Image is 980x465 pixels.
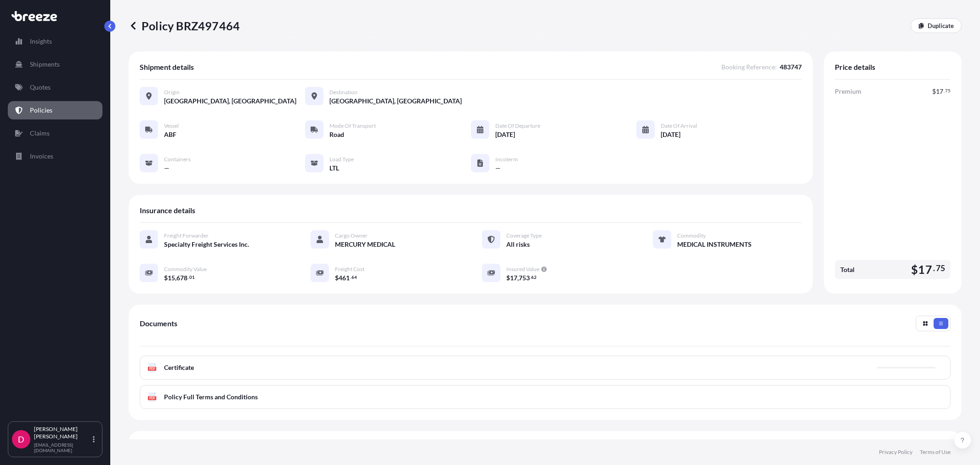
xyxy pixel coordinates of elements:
[506,266,539,273] span: Insured Value
[932,88,936,95] span: $
[164,240,249,249] span: Specialty Freight Services Inc.
[936,266,945,271] span: 75
[339,275,350,281] span: 461
[945,89,951,92] span: 75
[351,276,357,279] span: 64
[140,206,195,215] span: Insurance details
[30,106,52,115] p: Policies
[911,264,918,275] span: $
[920,448,951,456] a: Terms of Use
[164,392,258,402] span: Policy Full Terms and Conditions
[189,276,195,279] span: 01
[335,232,368,239] span: Cargo Owner
[350,276,351,279] span: .
[928,21,954,30] p: Duplicate
[8,101,102,119] a: Policies
[164,130,176,139] span: ABF
[30,129,50,138] p: Claims
[176,275,187,281] span: 678
[149,367,155,370] text: PDF
[677,232,706,239] span: Commodity
[129,18,240,33] p: Policy BRZ497464
[835,62,875,72] span: Price details
[840,265,855,274] span: Total
[661,130,680,139] span: [DATE]
[506,275,510,281] span: $
[510,275,517,281] span: 17
[835,87,861,96] span: Premium
[164,275,168,281] span: $
[329,89,357,96] span: Destination
[164,122,179,130] span: Vessel
[519,275,530,281] span: 753
[780,62,802,72] span: 483747
[168,275,175,281] span: 15
[164,89,180,96] span: Origin
[495,164,501,173] span: —
[495,122,540,130] span: Date of Departure
[335,240,395,249] span: MERCURY MEDICAL
[8,78,102,96] a: Quotes
[30,152,53,161] p: Invoices
[140,385,951,409] a: PDFPolicy Full Terms and Conditions
[8,32,102,51] a: Insights
[164,96,296,106] span: [GEOGRAPHIC_DATA], [GEOGRAPHIC_DATA]
[140,62,194,72] span: Shipment details
[8,124,102,142] a: Claims
[329,130,344,139] span: Road
[335,266,364,273] span: Freight Cost
[34,425,91,440] p: [PERSON_NAME] [PERSON_NAME]
[677,240,752,249] span: MEDICAL INSTRUMENTS
[329,156,354,163] span: Load Type
[329,164,339,173] span: LTL
[149,397,155,400] text: PDF
[335,275,339,281] span: $
[175,275,176,281] span: ,
[517,275,519,281] span: ,
[506,232,542,239] span: Coverage Type
[164,164,170,173] span: —
[164,266,207,273] span: Commodity Value
[936,88,943,95] span: 17
[8,55,102,74] a: Shipments
[30,37,52,46] p: Insights
[164,363,194,372] span: Certificate
[164,156,191,163] span: Containers
[329,122,376,130] span: Mode of Transport
[140,319,177,328] span: Documents
[530,276,531,279] span: .
[30,83,51,92] p: Quotes
[8,147,102,165] a: Invoices
[495,156,518,163] span: Incoterm
[18,435,24,444] span: D
[495,130,515,139] span: [DATE]
[911,18,962,33] a: Duplicate
[34,442,91,453] p: [EMAIL_ADDRESS][DOMAIN_NAME]
[879,448,912,456] a: Privacy Policy
[933,266,935,271] span: .
[721,62,777,72] span: Booking Reference :
[661,122,697,130] span: Date of Arrival
[506,240,530,249] span: All risks
[164,232,209,239] span: Freight Forwarder
[30,60,60,69] p: Shipments
[188,276,189,279] span: .
[531,276,537,279] span: 62
[918,264,932,275] span: 17
[944,89,945,92] span: .
[329,96,462,106] span: [GEOGRAPHIC_DATA], [GEOGRAPHIC_DATA]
